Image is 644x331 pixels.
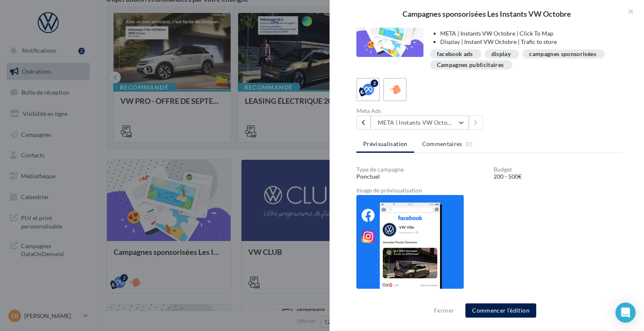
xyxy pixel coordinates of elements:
li: Display | Instant VW Octobre | Trafic to store [440,38,618,46]
button: META | Instants VW Octobre | Lead Ads [371,115,469,130]
div: Meta Ads [356,108,487,114]
div: campagnes sponsorisées [529,51,596,57]
div: 2 [371,80,378,87]
span: (0) [465,141,473,147]
div: Campagnes sponsorisées Les Instants VW Octobre [343,10,631,18]
div: facebook ads [437,51,473,57]
div: Ponctuel [356,172,487,181]
div: Budget [493,167,624,172]
div: Type de campagne [356,167,487,172]
div: Image de prévisualisation [356,187,624,193]
img: 2821926b96a6c347e8d9c8e490a3b8c0.png [356,195,464,289]
li: META | Instants VW Octobre | Click To Map [440,29,618,38]
div: display [491,51,511,57]
div: Open Intercom Messenger [615,303,636,323]
button: Commencer l'édition [465,303,536,318]
button: Fermer [431,305,457,316]
div: 200 - 500€ [493,172,624,181]
span: Commentaires [422,140,462,148]
div: Campagnes publicitaires [437,62,504,68]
